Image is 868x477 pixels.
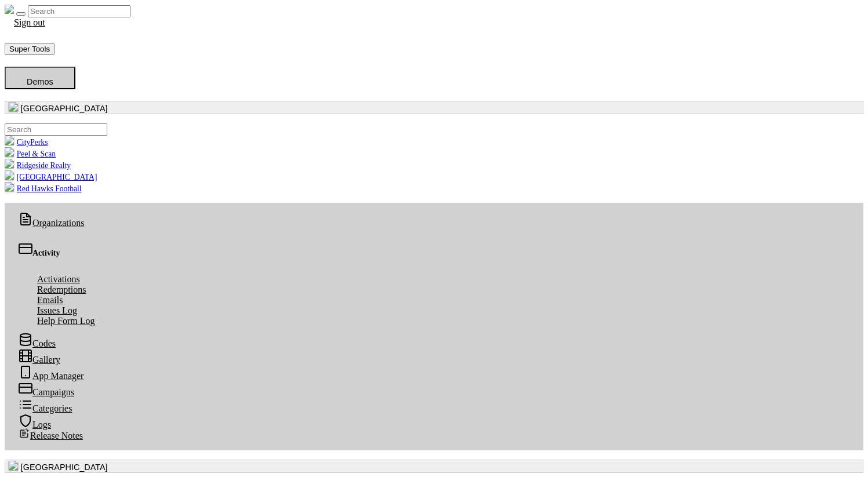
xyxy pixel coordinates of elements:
a: Codes [9,337,65,350]
a: Categories [9,402,81,415]
div: Activity [19,242,849,258]
img: real_perks_logo-01.svg [5,5,14,14]
input: Search [28,5,130,17]
a: Redemptions [28,283,95,296]
button: Demos [5,67,75,89]
a: App Manager [9,369,93,383]
button: [GEOGRAPHIC_DATA] [5,460,863,473]
a: Activations [28,272,89,286]
img: KU1gjHo6iQoewuS2EEpjC7SefdV31G12oQhDVBj4.png [5,136,14,145]
a: Sign out [5,16,55,29]
a: Issues Log [28,304,86,317]
button: [GEOGRAPHIC_DATA] [5,101,863,114]
a: Peel & Scan [5,150,56,158]
ul: [GEOGRAPHIC_DATA] [5,123,863,194]
a: [GEOGRAPHIC_DATA] [5,173,97,181]
a: CityPerks [5,138,48,147]
a: Help Form Log [28,314,104,327]
a: Campaigns [9,385,83,399]
a: Logs [9,418,60,431]
img: B4TTOcektNnJKTnx2IcbGdeHDbTXjfJiwl6FNTjm.png [5,182,14,191]
a: Emails [28,293,72,307]
input: .form-control-sm [5,123,107,136]
img: xEJfzBn14Gqk52WXYUPJGPZZY80lB8Gpb3Y1ccPk.png [5,147,14,156]
img: 0SBPtshqTvrgEtdEgrWk70gKnUHZpYRm94MZ5hDb.png [9,461,18,470]
img: mqtmdW2lgt3F7IVbFvpqGuNrUBzchY4PLaWToHMU.png [5,159,14,168]
a: Red Hawks Football [5,184,82,193]
img: LcHXC8OmAasj0nmL6Id6sMYcOaX2uzQAQ5e8h748.png [5,170,14,180]
a: Organizations [9,216,93,230]
img: 0SBPtshqTvrgEtdEgrWk70gKnUHZpYRm94MZ5hDb.png [9,102,18,111]
a: Gallery [9,353,70,366]
button: Super Tools [5,43,55,55]
a: Ridgeside Realty [5,161,71,170]
button: Toggle navigation [16,12,26,16]
a: Release Notes [9,429,92,442]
